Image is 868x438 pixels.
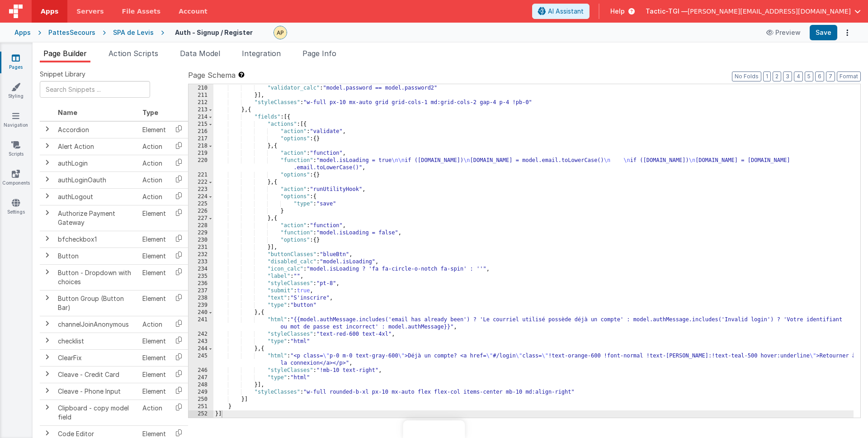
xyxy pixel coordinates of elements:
td: Authorize Payment Gateway [54,205,139,231]
div: 217 [189,135,213,143]
div: 225 [189,200,213,208]
input: Search Snippets ... [40,81,150,98]
td: Element [139,264,170,290]
div: 223 [189,186,213,193]
span: Tactic-TGI — [646,7,688,16]
div: 250 [189,396,213,403]
td: Action [139,155,170,171]
td: Element [139,383,170,400]
td: ClearFix [54,349,139,366]
td: authLogout [54,188,139,205]
div: 242 [189,331,213,338]
div: SPA de Levis [113,28,154,37]
div: 213 [189,106,213,114]
td: Element [139,121,170,138]
td: Action [139,316,170,333]
div: 221 [189,171,213,179]
div: 249 [189,389,213,396]
span: File Assets [122,7,161,16]
td: authLogin [54,155,139,171]
div: 245 [189,352,213,367]
td: Element [139,366,170,383]
div: 238 [189,295,213,302]
div: 211 [189,92,213,99]
div: 219 [189,150,213,157]
td: Element [139,290,170,316]
button: 5 [805,71,813,81]
button: 7 [826,71,835,81]
td: Cleave - Credit Card [54,366,139,383]
span: Page Schema [188,70,236,81]
button: 6 [815,71,824,81]
span: AI Assistant [548,7,584,16]
div: 231 [189,244,213,251]
button: No Folds [732,71,761,81]
span: Apps [41,7,58,16]
td: Alert Action [54,138,139,155]
div: 241 [189,316,213,331]
div: 212 [189,99,213,106]
div: 229 [189,229,213,237]
button: 3 [783,71,792,81]
button: Save [810,25,837,40]
button: 2 [773,71,781,81]
td: Element [139,349,170,366]
span: Integration [242,49,281,58]
div: 239 [189,302,213,309]
span: Page Builder [43,49,87,58]
button: Options [841,26,854,39]
span: Name [58,109,77,116]
div: 230 [189,237,213,244]
div: 251 [189,403,213,410]
div: 226 [189,208,213,215]
div: Apps [14,28,31,37]
h4: Auth - Signup / Register [175,29,253,36]
td: Element [139,231,170,248]
td: Element [139,205,170,231]
div: 232 [189,251,213,258]
button: Preview [761,25,806,40]
div: 233 [189,258,213,266]
div: 210 [189,85,213,92]
td: authLoginOauth [54,171,139,188]
td: Action [139,138,170,155]
div: 222 [189,179,213,186]
div: 234 [189,266,213,273]
div: 246 [189,367,213,374]
span: Snippet Library [40,70,85,79]
span: Help [610,7,625,16]
div: 240 [189,309,213,316]
td: Clipboard - copy model field [54,400,139,425]
div: 216 [189,128,213,135]
td: checklist [54,333,139,349]
div: 227 [189,215,213,222]
div: 252 [189,410,213,418]
td: Action [139,400,170,425]
button: 1 [763,71,771,81]
div: 243 [189,338,213,345]
div: 228 [189,222,213,229]
div: 244 [189,345,213,352]
div: 220 [189,157,213,171]
span: Action Scripts [108,49,158,58]
div: 214 [189,114,213,121]
div: 247 [189,374,213,381]
div: 218 [189,143,213,150]
button: Tactic-TGI — [PERSON_NAME][EMAIL_ADDRESS][DOMAIN_NAME] [646,7,861,16]
span: Type [142,109,158,116]
div: PattesSecours [48,28,95,37]
td: Button [54,248,139,264]
td: Button - Dropdown with choices [54,264,139,290]
div: 237 [189,287,213,295]
div: 248 [189,381,213,389]
td: Cleave - Phone Input [54,383,139,400]
button: 4 [794,71,803,81]
div: 236 [189,280,213,287]
div: 235 [189,273,213,280]
td: Action [139,188,170,205]
span: Data Model [180,49,220,58]
span: [PERSON_NAME][EMAIL_ADDRESS][DOMAIN_NAME] [688,7,851,16]
td: Button Group (Button Bar) [54,290,139,316]
span: Servers [76,7,104,16]
span: Page Info [302,49,336,58]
